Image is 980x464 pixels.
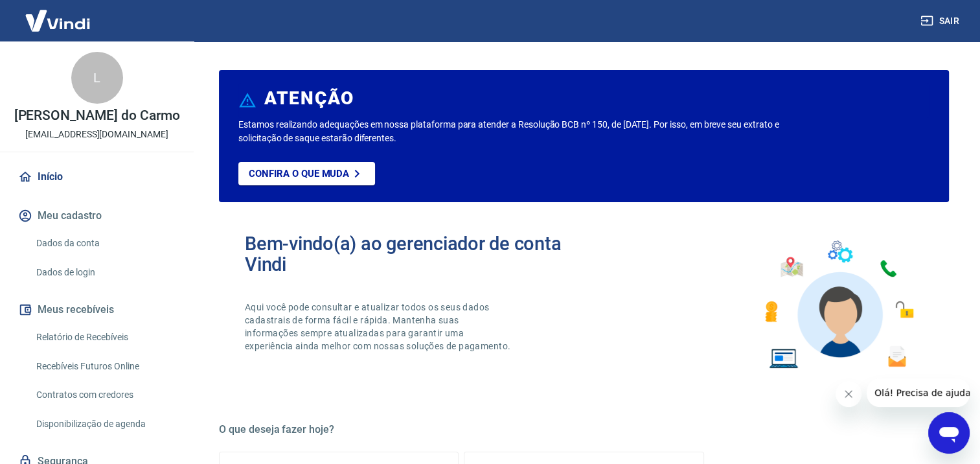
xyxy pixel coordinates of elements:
a: Dados da conta [31,230,178,257]
p: Confira o que muda [249,168,349,180]
a: Relatório de Recebíveis [31,324,178,351]
button: Meus recebíveis [16,296,178,324]
p: Aqui você pode consultar e atualizar todos os seus dados cadastrais de forma fácil e rápida. Mant... [245,301,513,353]
h6: ATENÇÃO [264,92,354,105]
iframe: Botão para abrir a janela de mensagens [928,412,970,454]
h5: O que deseja fazer hoje? [219,423,949,436]
h2: Bem-vindo(a) ao gerenciador de conta Vindi [245,233,584,275]
iframe: Fechar mensagem [836,381,861,407]
button: Meu cadastro [16,202,178,230]
a: Contratos com credores [31,382,178,408]
img: Vindi [16,1,100,40]
span: Olá! Precisa de ajuda? [8,9,109,19]
a: Recebíveis Futuros Online [31,353,178,380]
a: Início [16,163,178,191]
a: Dados de login [31,259,178,286]
a: Disponibilização de agenda [31,411,178,437]
p: [EMAIL_ADDRESS][DOMAIN_NAME] [25,128,168,141]
div: L [71,52,123,104]
p: [PERSON_NAME] do Carmo [14,109,180,122]
p: Estamos realizando adequações em nossa plataforma para atender a Resolução BCB nº 150, de [DATE].... [238,118,792,145]
button: Sair [918,9,964,33]
img: Imagem de um avatar masculino com diversos icones exemplificando as funcionalidades do gerenciado... [753,233,923,377]
iframe: Mensagem da empresa [867,378,970,407]
a: Confira o que muda [238,162,375,185]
